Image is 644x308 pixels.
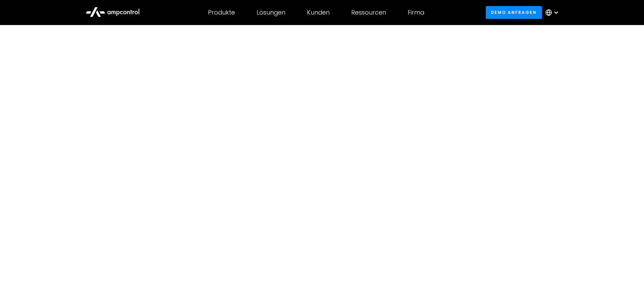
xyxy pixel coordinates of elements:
[408,9,424,16] div: Firma
[208,9,235,16] div: Produkte
[257,9,285,16] div: Lösungen
[307,9,330,16] div: Kunden
[486,6,542,19] a: Demo anfragen
[351,9,386,16] div: Ressourcen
